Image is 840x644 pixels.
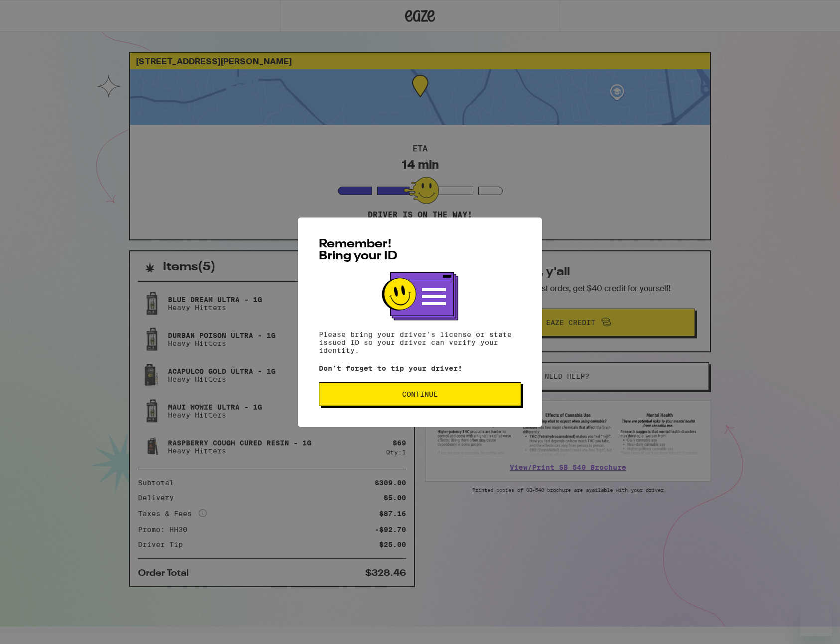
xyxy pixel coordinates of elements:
p: Please bring your driver's license or state issued ID so your driver can verify your identity. [319,330,521,354]
p: Don't forget to tip your driver! [319,364,521,372]
iframe: Button to launch messaging window [800,604,832,636]
span: Continue [402,391,438,398]
button: Continue [319,382,521,406]
span: Remember! Bring your ID [319,238,398,262]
